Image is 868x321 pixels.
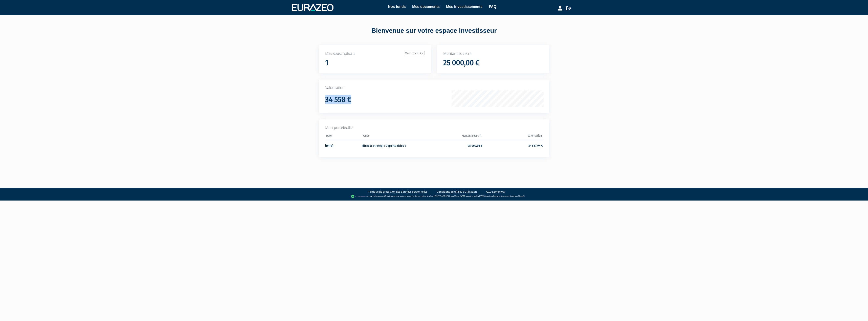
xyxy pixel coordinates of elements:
[368,190,427,194] a: Politique de protection des données personnelles
[446,4,482,10] a: Mes investissements
[362,133,422,140] th: Fonds
[325,59,328,67] h1: 1
[325,125,543,130] p: Mon portefeuille
[486,190,505,194] a: CGU Lemonway
[437,190,477,194] a: Conditions générales d'utilisation
[325,140,362,151] td: [DATE]
[310,26,558,35] div: Bienvenue sur votre espace investisseur
[362,140,422,151] td: Idinvest Strategic Opportunities 2
[482,133,543,140] th: Valorisation
[325,51,425,56] p: Mes souscriptions
[443,51,543,56] p: Montant souscrit
[388,4,406,10] a: Nos fonds
[375,195,384,197] a: Lemonway
[422,140,482,151] td: 25 000,00 €
[4,194,864,199] div: - Agent de (établissement de paiement dont le siège social est situé au [STREET_ADDRESS], agréé p...
[493,195,525,197] a: Registre des agents financiers (Regafi)
[292,4,333,11] img: 1732889491-logotype_eurazeo_blanc_rvb.png
[325,133,362,140] th: Date
[404,51,425,55] a: Mon portefeuille
[412,4,440,10] a: Mes documents
[325,85,543,90] p: Valorisation
[489,4,496,10] a: FAQ
[351,194,367,199] img: logo-lemonway.png
[325,95,351,104] h1: 34 558 €
[443,59,479,67] h1: 25 000,00 €
[482,140,543,151] td: 34 557,94 €
[422,133,482,140] th: Montant souscrit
